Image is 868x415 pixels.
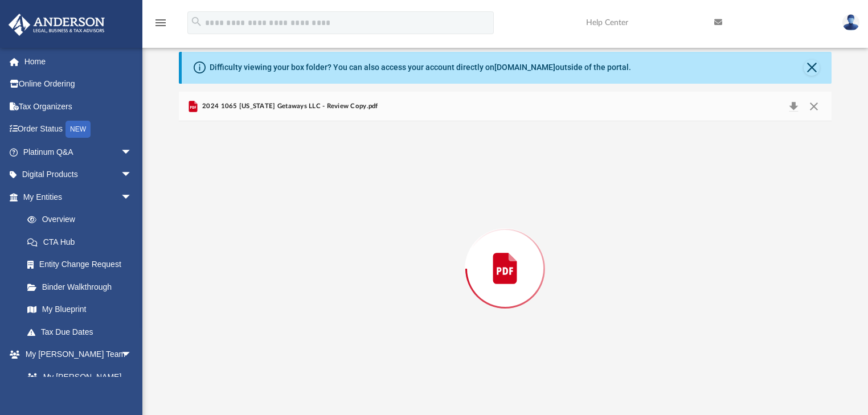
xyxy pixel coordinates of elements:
span: arrow_drop_down [121,343,144,367]
button: Download [783,98,804,114]
a: Online Ordering [8,73,149,96]
i: menu [154,16,167,30]
a: Entity Change Request [16,253,149,276]
a: Home [8,50,149,73]
a: CTA Hub [16,231,149,253]
div: Difficulty viewing your box folder? You can also access your account directly on outside of the p... [210,61,631,73]
div: NEW [65,121,91,138]
a: Order StatusNEW [8,118,149,141]
a: Binder Walkthrough [16,276,149,298]
span: arrow_drop_down [121,141,144,164]
span: arrow_drop_down [121,186,144,209]
a: Digital Productsarrow_drop_down [8,163,149,186]
img: User Pic [842,14,859,31]
button: Close [804,60,820,76]
a: My [PERSON_NAME] Teamarrow_drop_down [8,343,144,366]
span: arrow_drop_down [121,163,144,187]
a: Overview [16,208,149,231]
a: Tax Due Dates [16,321,149,343]
a: menu [154,22,167,30]
span: 2024 1065 [US_STATE] Getaways LLC - Review Copy.pdf [200,101,378,112]
button: Close [804,98,824,114]
a: Tax Organizers [8,95,149,118]
a: My Entitiesarrow_drop_down [8,186,149,208]
img: Anderson Advisors Platinum Portal [5,14,108,36]
a: My Blueprint [16,298,144,321]
a: My [PERSON_NAME] Team [16,365,138,402]
a: [DOMAIN_NAME] [494,63,555,72]
a: Platinum Q&Aarrow_drop_down [8,141,149,163]
i: search [190,15,203,28]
